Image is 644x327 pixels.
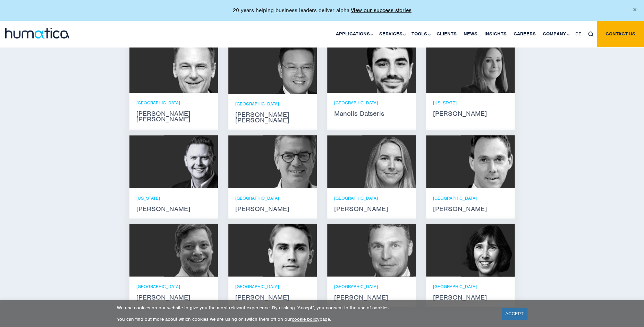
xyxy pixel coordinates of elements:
[334,294,409,300] strong: [PERSON_NAME]
[461,135,515,188] img: Andreas Knobloch
[136,283,211,289] p: [GEOGRAPHIC_DATA]
[502,308,527,319] a: ACCEPT
[136,195,211,201] p: [US_STATE]
[258,40,317,94] img: Jen Jee Chan
[575,31,581,37] span: DE
[334,283,409,289] p: [GEOGRAPHIC_DATA]
[510,21,539,47] a: Careers
[351,7,412,14] a: View our success stories
[334,111,409,117] strong: Manolis Datseris
[136,111,211,122] strong: [PERSON_NAME] [PERSON_NAME]
[433,283,508,289] p: [GEOGRAPHIC_DATA]
[164,40,218,93] img: Andros Payne
[433,206,508,212] strong: [PERSON_NAME]
[572,21,585,47] a: DE
[433,195,508,201] p: [GEOGRAPHIC_DATA]
[460,21,481,47] a: News
[235,195,310,201] p: [GEOGRAPHIC_DATA]
[461,224,515,276] img: Karen Wright
[235,101,310,107] p: [GEOGRAPHIC_DATA]
[117,305,493,311] p: We use cookies on our website to give you the most relevant experience. By clicking “Accept”, you...
[332,21,375,47] a: Applications
[481,21,510,47] a: Insights
[334,206,409,212] strong: [PERSON_NAME]
[433,294,508,300] strong: [PERSON_NAME]
[263,224,317,276] img: Paul Simpson
[233,7,412,14] p: 20 years helping business leaders deliver alpha.
[117,316,493,322] p: You can find out more about which cookies we are using or switch them off on our page.
[433,100,508,106] p: [US_STATE]
[461,40,515,93] img: Melissa Mounce
[539,21,572,47] a: Company
[362,224,416,276] img: Bryan Turner
[235,294,310,300] strong: [PERSON_NAME]
[136,294,211,300] strong: [PERSON_NAME]
[263,135,317,188] img: Jan Löning
[235,283,310,289] p: [GEOGRAPHIC_DATA]
[5,28,69,38] img: logo
[164,224,218,276] img: Claudio Limacher
[291,316,319,322] a: cookie policy
[164,135,218,188] img: Russell Raath
[375,21,408,47] a: Services
[334,100,409,106] p: [GEOGRAPHIC_DATA]
[235,206,310,212] strong: [PERSON_NAME]
[588,32,593,37] img: search_icon
[334,195,409,201] p: [GEOGRAPHIC_DATA]
[362,40,416,93] img: Manolis Datseris
[235,112,310,123] strong: [PERSON_NAME] [PERSON_NAME]
[433,21,460,47] a: Clients
[362,135,416,188] img: Zoë Fox
[597,21,644,47] a: Contact us
[408,21,433,47] a: Tools
[433,111,508,117] strong: [PERSON_NAME]
[136,100,211,106] p: [GEOGRAPHIC_DATA]
[136,206,211,212] strong: [PERSON_NAME]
